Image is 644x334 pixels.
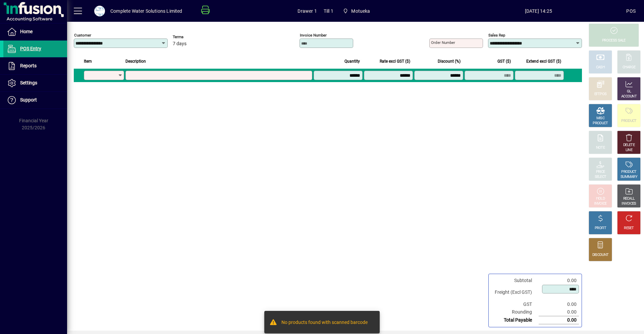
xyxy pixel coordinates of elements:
td: GST [491,300,539,308]
div: MISC [596,116,604,121]
mat-label: Invoice number [300,33,327,38]
span: Discount (%) [438,58,461,65]
span: Home [20,29,33,34]
td: Subtotal [491,277,539,284]
div: PRODUCT [593,121,608,126]
span: [DATE] 14:25 [450,6,626,16]
span: Terms [173,35,213,39]
div: PRODUCT [621,170,636,175]
div: PRODUCT [621,119,636,124]
span: Extend excl GST ($) [526,58,561,65]
span: Motueka [340,5,373,17]
div: ACCOUNT [621,94,637,99]
div: RECALL [623,196,635,201]
div: SUMMARY [621,175,637,180]
div: No products found with scanned barcode [281,319,368,327]
span: Motueka [351,6,370,16]
td: 0.00 [539,308,579,316]
td: Total Payable [491,316,539,324]
mat-label: Customer [74,33,91,38]
td: 0.00 [539,316,579,324]
a: Support [3,92,67,109]
span: POS Entry [20,46,41,51]
span: Settings [20,80,37,85]
a: Reports [3,58,67,74]
div: CASH [596,65,605,70]
div: SELECT [595,175,606,180]
div: INVOICES [622,201,636,206]
div: DELETE [623,143,635,148]
span: GST ($) [497,58,511,65]
div: NOTE [596,145,605,150]
div: POS [626,6,636,16]
div: Complete Water Solutions Limited [110,6,182,16]
div: RESET [624,226,634,231]
div: HOLD [596,196,605,201]
td: 0.00 [539,300,579,308]
span: 7 days [173,41,186,47]
span: Rate excl GST ($) [380,58,410,65]
div: INVOICE [594,201,606,206]
span: Description [125,58,146,65]
div: PRICE [596,170,605,175]
span: Reports [20,63,37,68]
span: Drawer 1 [298,6,317,16]
a: Home [3,23,67,40]
mat-label: Order number [431,40,455,45]
a: Settings [3,75,67,91]
button: Profile [89,5,110,17]
span: Item [84,58,92,65]
div: GL [627,89,631,94]
div: PROFIT [595,226,606,231]
div: PROCESS SALE [602,38,626,43]
span: Till 1 [324,6,333,16]
td: Rounding [491,308,539,316]
div: CHARGE [623,65,636,70]
div: DISCOUNT [592,253,608,258]
span: Support [20,97,37,103]
span: Quantity [344,58,360,65]
div: EFTPOS [594,92,607,97]
td: Freight (Excl GST) [491,284,539,300]
div: LINE [626,148,632,153]
td: 0.00 [539,277,579,284]
mat-label: Sales rep [488,33,505,38]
